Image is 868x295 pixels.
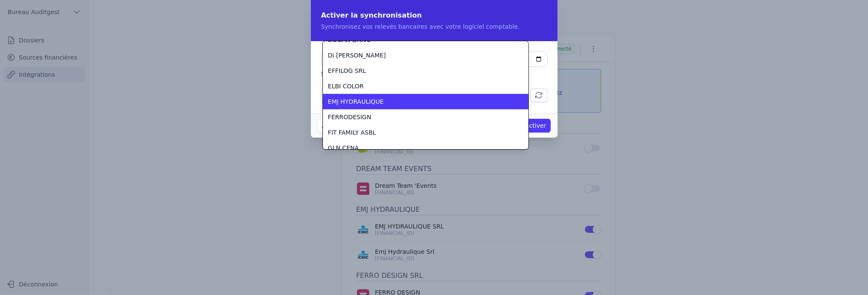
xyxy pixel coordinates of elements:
[328,66,366,75] span: EFFILOG SRL
[328,82,364,90] span: ELBI COLOR
[328,51,386,60] span: Di [PERSON_NAME]
[328,97,384,106] span: EMJ HYDRAULIQUE
[328,128,376,137] span: FIT FAMILY ASBL
[328,113,371,121] span: FERRODESIGN
[328,144,359,152] span: GLN CENA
